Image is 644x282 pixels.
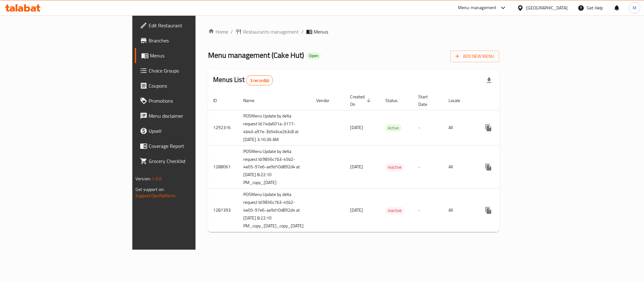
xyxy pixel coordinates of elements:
[152,175,162,183] span: 1.0.0
[135,33,240,48] a: Branches
[149,142,235,150] span: Coverage Report
[481,160,496,175] button: more
[301,28,304,35] li: /
[135,78,240,93] a: Coupons
[316,97,338,104] span: Vendor
[135,185,164,193] span: Get support on:
[135,93,240,108] a: Promotions
[413,189,443,232] td: -
[135,63,240,78] a: Choice Groups
[633,4,636,11] span: M
[150,52,235,59] span: Menus
[135,175,151,183] span: Version:
[208,28,499,35] nav: breadcrumb
[385,164,404,171] span: Inactive
[496,160,511,175] button: Change Status
[238,110,311,145] td: POSMenu Update by delta request Id:74da601a-3177-4b4d-a97e-3b546ce2b3c8 at [DATE] 3:10:36 AM
[385,97,406,104] span: Status
[246,75,273,85] div: Total records count
[476,91,546,110] th: Actions
[496,203,511,218] button: Change Status
[385,164,404,171] div: Inactive
[238,189,311,232] td: POSMenu Update by delta request Id:9856c7b3-45b2-4e05-97e6-ae9d10d892d4 at [DATE] 8:22:10 PM_copy...
[149,67,235,74] span: Choice Groups
[135,123,240,138] a: Upsell
[418,93,436,108] span: Start Date
[246,78,273,84] span: 3 record(s)
[306,52,321,60] div: Open
[443,110,476,145] td: All
[135,108,240,123] a: Menu disclaimer
[149,127,235,135] span: Upsell
[350,163,363,171] span: [DATE]
[149,22,235,29] span: Edit Restaurant
[149,97,235,105] span: Promotions
[213,97,225,104] span: ID
[350,206,363,214] span: [DATE]
[135,154,240,169] a: Grocery Checklist
[526,4,568,11] div: [GEOGRAPHIC_DATA]
[149,37,235,44] span: Branches
[350,93,373,108] span: Created On
[413,110,443,145] td: -
[314,28,328,35] span: Menus
[443,189,476,232] td: All
[135,48,240,63] a: Menus
[213,75,273,85] h2: Menus List
[135,18,240,33] a: Edit Restaurant
[306,53,321,58] span: Open
[413,145,443,189] td: -
[243,97,262,104] span: Name
[450,51,499,62] button: Add New Menu
[135,192,175,200] a: Support.OpsPlatform
[235,28,299,35] a: Restaurants management
[458,4,497,12] div: Menu-management
[238,145,311,189] td: POSMenu Update by delta request Id:9856c7b3-45b2-4e05-97e6-ae9d10d892d4 at [DATE] 8:22:10 PM_copy...
[135,138,240,154] a: Coverage Report
[481,120,496,135] button: more
[385,124,401,132] span: Active
[350,123,363,132] span: [DATE]
[481,203,496,218] button: more
[149,157,235,165] span: Grocery Checklist
[243,28,299,35] span: Restaurants management
[149,82,235,89] span: Coupons
[482,73,497,88] div: Export file
[149,112,235,120] span: Menu disclaimer
[443,145,476,189] td: All
[449,97,468,104] span: Locale
[496,120,511,135] button: Change Status
[208,48,304,62] span: Menu management ( Cake Hut )
[455,52,494,60] span: Add New Menu
[385,207,404,214] span: Inactive
[208,91,546,232] table: enhanced table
